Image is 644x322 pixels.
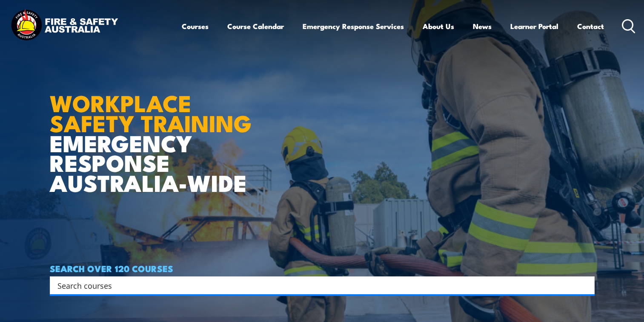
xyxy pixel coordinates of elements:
h4: SEARCH OVER 120 COURSES [50,264,595,273]
a: Emergency Response Services [303,15,404,38]
a: Learner Portal [510,15,558,38]
a: News [473,15,492,38]
a: Courses [182,15,209,38]
a: Contact [577,15,604,38]
h1: EMERGENCY RESPONSE AUSTRALIA-WIDE [50,71,258,192]
strong: WORKPLACE SAFETY TRAINING [50,84,252,140]
a: Course Calendar [227,15,284,38]
input: Search input [57,279,576,292]
a: About Us [423,15,454,38]
form: Search form [59,279,578,291]
button: Search magnifier button [580,279,592,291]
